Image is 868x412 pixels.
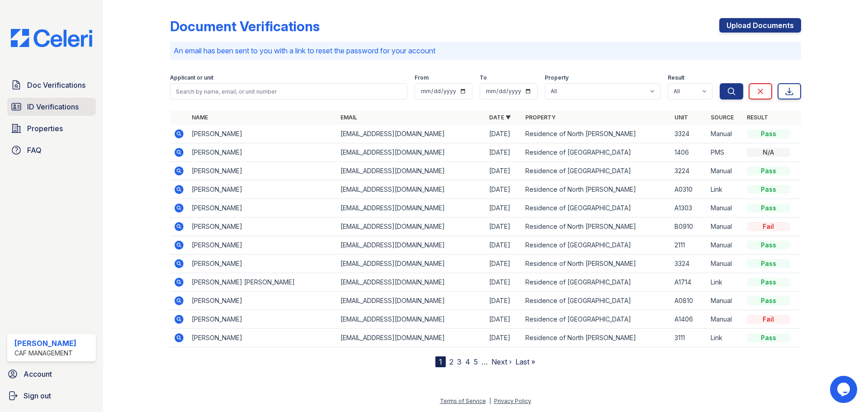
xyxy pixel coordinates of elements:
[449,357,453,366] a: 2
[24,390,51,401] span: Sign out
[491,357,512,366] a: Next ›
[668,74,684,81] label: Result
[711,114,734,121] a: Source
[486,329,522,347] td: [DATE]
[486,180,522,199] td: [DATE]
[27,123,63,134] span: Properties
[545,74,569,81] label: Property
[707,329,743,347] td: Link
[747,114,768,121] a: Result
[486,292,522,310] td: [DATE]
[337,329,486,347] td: [EMAIL_ADDRESS][DOMAIN_NAME]
[522,162,670,180] td: Residence of [GEOGRAPHIC_DATA]
[192,114,208,121] a: Name
[671,236,707,255] td: 2111
[671,310,707,329] td: A1406
[494,398,531,404] a: Privacy Policy
[188,143,337,162] td: [PERSON_NAME]
[522,143,670,162] td: Residence of [GEOGRAPHIC_DATA]
[337,273,486,292] td: [EMAIL_ADDRESS][DOMAIN_NAME]
[747,222,790,231] div: Fail
[707,180,743,199] td: Link
[415,74,429,81] label: From
[707,125,743,143] td: Manual
[486,143,522,162] td: [DATE]
[707,199,743,218] td: Manual
[7,119,96,137] a: Properties
[489,114,511,121] a: Date ▼
[337,292,486,310] td: [EMAIL_ADDRESS][DOMAIN_NAME]
[188,162,337,180] td: [PERSON_NAME]
[522,125,670,143] td: Residence of North [PERSON_NAME]
[14,338,76,349] div: [PERSON_NAME]
[671,199,707,218] td: A1303
[337,125,486,143] td: [EMAIL_ADDRESS][DOMAIN_NAME]
[747,241,790,250] div: Pass
[170,18,320,34] div: Document Verifications
[675,114,688,121] a: Unit
[337,162,486,180] td: [EMAIL_ADDRESS][DOMAIN_NAME]
[747,259,790,268] div: Pass
[707,273,743,292] td: Link
[671,218,707,236] td: B0910
[707,310,743,329] td: Manual
[440,398,486,404] a: Terms of Service
[188,292,337,310] td: [PERSON_NAME]
[486,125,522,143] td: [DATE]
[486,162,522,180] td: [DATE]
[747,315,790,324] div: Fail
[170,83,407,99] input: Search by name, email, or unit number
[457,357,462,366] a: 3
[707,143,743,162] td: PMS
[671,125,707,143] td: 3324
[188,273,337,292] td: [PERSON_NAME] [PERSON_NAME]
[747,148,790,157] div: N/A
[671,162,707,180] td: 3224
[4,387,99,405] button: Sign out
[188,310,337,329] td: [PERSON_NAME]
[337,199,486,218] td: [EMAIL_ADDRESS][DOMAIN_NAME]
[24,369,52,379] span: Account
[14,349,76,358] div: CAF Management
[525,114,556,121] a: Property
[671,273,707,292] td: A1714
[671,329,707,347] td: 3111
[435,356,446,367] div: 1
[481,356,488,367] span: …
[747,129,790,138] div: Pass
[4,29,99,47] img: CE_Logo_Blue-a8612792a0a2168367f1c8372b55b34899dd931a85d93a1a3d3e32e68fde9ad4.png
[671,255,707,273] td: 3324
[486,218,522,236] td: [DATE]
[747,204,790,213] div: Pass
[522,236,670,255] td: Residence of [GEOGRAPHIC_DATA]
[707,218,743,236] td: Manual
[188,255,337,273] td: [PERSON_NAME]
[7,76,96,94] a: Doc Verifications
[337,236,486,255] td: [EMAIL_ADDRESS][DOMAIN_NAME]
[188,329,337,347] td: [PERSON_NAME]
[707,255,743,273] td: Manual
[522,310,670,329] td: Residence of [GEOGRAPHIC_DATA]
[522,218,670,236] td: Residence of North [PERSON_NAME]
[747,166,790,175] div: Pass
[486,199,522,218] td: [DATE]
[4,365,99,383] a: Account
[707,162,743,180] td: Manual
[7,98,96,116] a: ID Verifications
[170,74,213,81] label: Applicant or unit
[27,101,79,112] span: ID Verifications
[480,74,487,81] label: To
[747,333,790,342] div: Pass
[188,218,337,236] td: [PERSON_NAME]
[174,45,797,56] p: An email has been sent to you with a link to reset the password for your account
[747,278,790,287] div: Pass
[522,180,670,199] td: Residence of North [PERSON_NAME]
[337,143,486,162] td: [EMAIL_ADDRESS][DOMAIN_NAME]
[337,180,486,199] td: [EMAIL_ADDRESS][DOMAIN_NAME]
[747,185,790,194] div: Pass
[486,255,522,273] td: [DATE]
[486,236,522,255] td: [DATE]
[465,357,470,366] a: 4
[522,199,670,218] td: Residence of [GEOGRAPHIC_DATA]
[522,273,670,292] td: Residence of [GEOGRAPHIC_DATA]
